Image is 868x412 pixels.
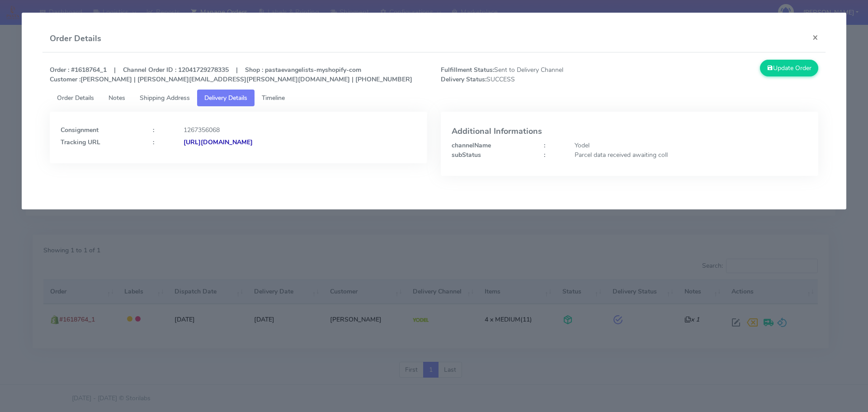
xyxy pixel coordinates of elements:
strong: Customer : [50,75,80,84]
strong: : [153,138,154,147]
h4: Order Details [50,33,101,45]
span: Shipping Address [140,94,190,102]
strong: subStatus [452,151,481,159]
strong: Delivery Status: [441,75,486,84]
ul: Tabs [50,90,819,106]
div: Parcel data received awaiting coll [568,150,814,160]
strong: Fulfillment Status: [441,66,494,74]
strong: Order : #1618764_1 | Channel Order ID : 12041729278335 | Shop : pastaevangelists-myshopify-com [P... [50,66,412,84]
strong: [URL][DOMAIN_NAME] [184,138,253,147]
strong: channelName [452,141,491,150]
strong: Tracking URL [61,138,100,147]
span: Sent to Delivery Channel SUCCESS [434,65,630,84]
strong: : [544,141,545,150]
button: Close [805,25,826,49]
span: Order Details [57,94,94,102]
span: Timeline [262,94,285,102]
div: Yodel [568,141,814,150]
h4: Additional Informations [452,127,807,136]
div: 1267356068 [177,125,423,135]
strong: Consignment [61,126,99,134]
strong: : [544,151,545,159]
strong: : [153,126,154,134]
span: Delivery Details [204,94,247,102]
span: Notes [108,94,125,102]
button: Update Order [760,60,819,76]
